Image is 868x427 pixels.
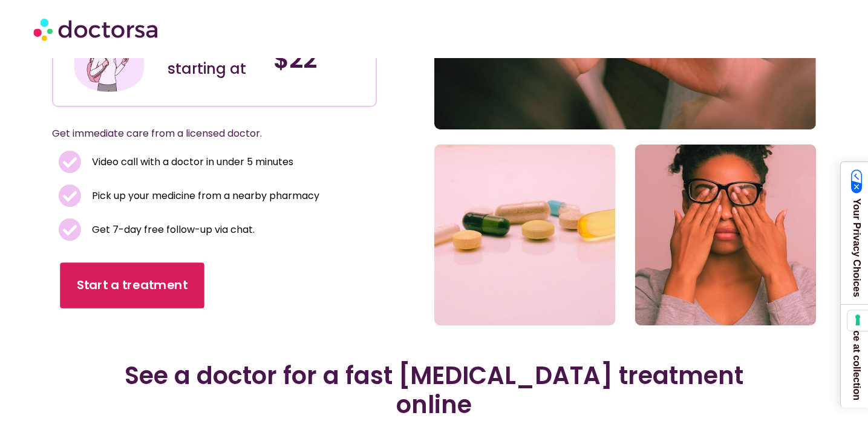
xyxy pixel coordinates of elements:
a: Start a treatment [60,262,204,308]
span: Pick up your medicine from a nearby pharmacy [89,187,319,204]
img: Illustration depicting a young woman in a casual outfit, engaged with her smartphone. She has a p... [72,22,146,96]
h2: See a doctor for a fast [MEDICAL_DATA] treatment online [113,361,755,419]
span: Start a treatment [77,276,188,294]
p: Get immediate care from a licensed doctor. [52,125,348,142]
h4: $22 [273,45,367,74]
span: Get 7-day free follow-up via chat. [89,221,255,238]
span: Video call with a doctor in under 5 minutes [89,154,293,171]
button: Your consent preferences for tracking technologies [847,310,868,331]
div: Virtual visit starting at [168,40,261,79]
